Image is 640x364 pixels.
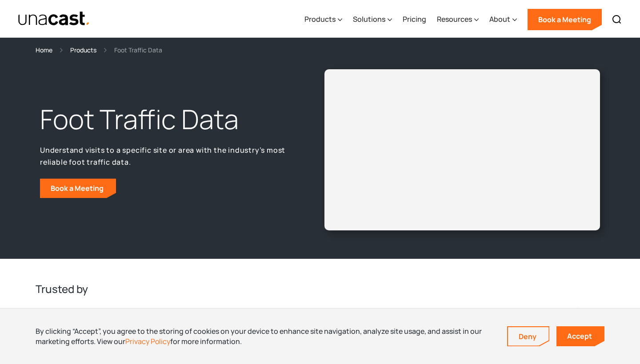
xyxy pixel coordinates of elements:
[332,76,593,223] iframe: Unacast - European Vaccines v2
[556,326,604,346] a: Accept
[40,178,116,198] a: Book a Meeting
[437,1,479,38] div: Resources
[125,336,170,346] a: Privacy Policy
[304,1,342,38] div: Products
[40,144,292,168] p: Understand visits to a specific site or area with the industry’s most reliable foot traffic data.
[508,327,549,346] a: Deny
[40,102,292,137] h1: Foot Traffic Data
[70,45,96,55] a: Products
[353,1,392,38] div: Solutions
[114,45,162,55] div: Foot Traffic Data
[304,14,336,24] div: Products
[552,307,604,344] img: southern crown logo
[18,11,90,27] img: Unacast text logo
[36,45,52,55] a: Home
[612,14,622,25] img: Search icon
[489,1,517,38] div: About
[528,9,602,30] a: Book a Meeting
[18,11,90,27] a: home
[489,14,510,24] div: About
[353,14,385,24] div: Solutions
[403,1,426,38] a: Pricing
[36,326,494,346] div: By clicking “Accept”, you agree to the storing of cookies on your device to enhance site navigati...
[437,14,472,24] div: Resources
[36,282,604,296] h2: Trusted by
